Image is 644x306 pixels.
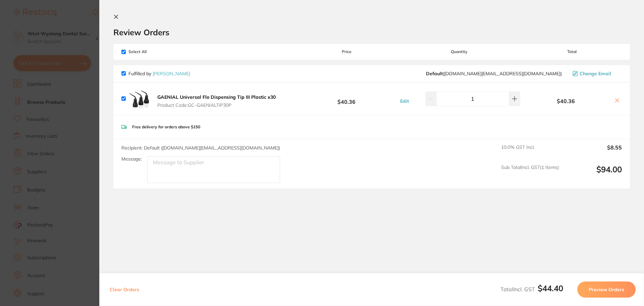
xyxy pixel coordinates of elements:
[426,71,443,77] b: Default
[564,144,622,159] output: $8.55
[128,71,190,76] p: Fulfilled by
[564,165,622,183] output: $94.00
[571,71,622,77] button: Change Email
[157,94,276,100] b: GAENIAL Universal Flo Dispensing Tip III Plastic x30
[121,145,280,151] span: Recipient: Default ( [DOMAIN_NAME][EMAIL_ADDRESS][DOMAIN_NAME] )
[397,49,522,54] span: Quantity
[398,98,411,104] button: Edit
[113,27,630,37] h2: Review Orders
[522,49,622,54] span: Total
[577,281,636,298] button: Preview Orders
[128,88,150,110] img: dXU0YndqZQ
[538,283,563,293] b: $44.40
[500,286,563,293] span: Total Incl. GST
[121,49,189,54] span: Select All
[297,92,396,105] b: $40.36
[426,71,562,76] span: customer.care@henryschein.com.au
[501,165,559,183] span: Sub Total Incl. GST ( 1 Items)
[155,94,278,108] button: GAENIAL Universal Flo Dispensing Tip III Plastic x30 Product Code:GC-GAENIALTIP30P
[121,156,142,162] label: Message:
[157,102,276,108] span: Product Code: GC-GAENIALTIP30P
[153,71,190,77] a: [PERSON_NAME]
[522,98,610,104] b: $40.36
[108,281,141,298] button: Clear Orders
[297,49,396,54] span: Price
[580,71,611,76] span: Change Email
[132,125,200,129] p: Free delivery for orders above $150
[501,144,559,159] span: 10.0 % GST Incl.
